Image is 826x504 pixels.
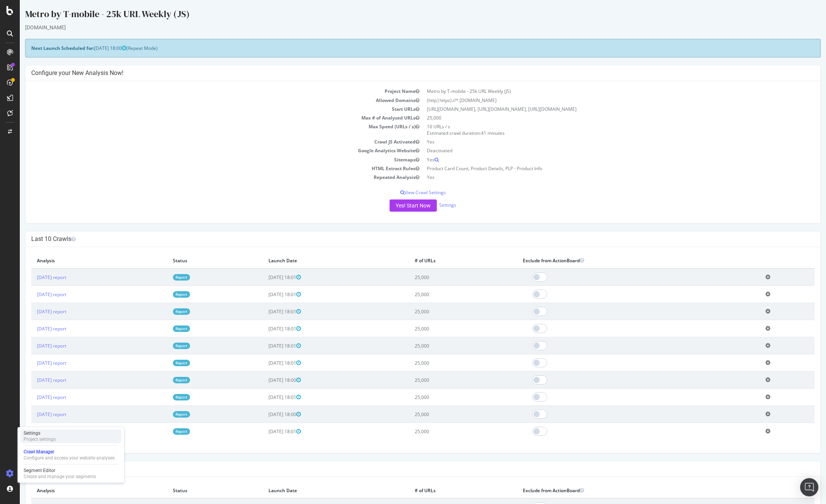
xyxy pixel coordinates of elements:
[153,377,170,383] a: Report
[461,130,485,136] span: 41 minutes
[403,96,795,105] td: (http|https)://*.[DOMAIN_NAME]
[11,45,74,51] strong: Next Launch Scheduled for:
[11,113,403,122] td: Max # of Analysed URLs
[11,155,403,164] td: Sitemaps
[11,483,147,498] th: Analysis
[11,164,403,173] td: HTML Extract Rules
[17,411,46,418] a: [DATE] report
[249,411,281,418] span: [DATE] 18:00
[153,274,170,281] a: Report
[249,360,281,366] span: [DATE] 18:01
[21,429,121,443] a: SettingsProject settings
[389,268,497,286] td: 25,000
[389,423,497,440] td: 25,000
[800,478,818,496] div: Open Intercom Messenger
[153,291,170,298] a: Report
[497,253,740,268] th: Exclude from ActionBoard
[24,449,115,455] div: Crawl Manager
[403,137,795,146] td: Yes
[497,483,740,498] th: Exclude from ActionBoard
[403,155,795,164] td: Yes
[17,291,46,298] a: [DATE] report
[74,45,107,51] span: [DATE] 18:00
[249,308,281,315] span: [DATE] 18:01
[249,274,281,281] span: [DATE] 18:01
[370,199,417,212] button: Yes! Start Now
[249,325,281,332] span: [DATE] 18:01
[17,394,46,400] a: [DATE] report
[5,24,801,31] div: [DOMAIN_NAME]
[389,320,497,337] td: 25,000
[17,377,46,383] a: [DATE] report
[17,360,46,366] a: [DATE] report
[11,137,403,146] td: Crawl JS Activated
[243,483,389,498] th: Launch Date
[419,202,436,208] a: Settings
[389,372,497,389] td: 25,000
[11,105,403,113] td: Start URLs
[403,146,795,155] td: Deactivated
[249,291,281,298] span: [DATE] 18:01
[243,253,389,268] th: Launch Date
[389,406,497,423] td: 25,000
[249,377,281,383] span: [DATE] 18:00
[403,113,795,122] td: 25,000
[17,325,46,332] a: [DATE] report
[24,474,96,480] div: Create and manage your segments
[403,87,795,96] td: Metro by T-mobile - 25k URL Weekly (JS)
[389,483,497,498] th: # of URLs
[21,448,121,462] a: Crawl ManagerConfigure and access your website analyses
[249,394,281,400] span: [DATE] 18:01
[11,87,403,96] td: Project Name
[403,122,795,137] td: 10 URLs / s Estimated crawl duration:
[153,360,170,366] a: Report
[11,122,403,137] td: Max Speed (URLs / s)
[153,428,170,435] a: Report
[147,483,243,498] th: Status
[153,411,170,418] a: Report
[17,274,46,281] a: [DATE] report
[403,105,795,113] td: [URL][DOMAIN_NAME], [URL][DOMAIN_NAME], [URL][DOMAIN_NAME]
[17,428,46,435] a: [DATE] report
[249,343,281,349] span: [DATE] 18:01
[403,173,795,182] td: Yes
[147,253,243,268] th: Status
[11,146,403,155] td: Google Analytics Website
[403,164,795,173] td: Product Card Count, Product Details, PLP - Product Info
[389,286,497,303] td: 25,000
[153,394,170,400] a: Report
[11,96,403,105] td: Allowed Domains
[17,343,46,349] a: [DATE] report
[389,354,497,372] td: 25,000
[389,253,497,268] th: # of URLs
[21,467,121,480] a: Segment EditorCreate and manage your segments
[153,343,170,349] a: Report
[389,389,497,406] td: 25,000
[389,303,497,320] td: 25,000
[249,428,281,435] span: [DATE] 18:01
[5,8,801,24] div: Metro by T-mobile - 25k URL Weekly (JS)
[24,436,56,442] div: Project settings
[17,308,46,315] a: [DATE] report
[11,189,795,196] p: View Crawl Settings
[24,467,96,474] div: Segment Editor
[5,39,801,57] div: (Repeat Mode)
[389,337,497,354] td: 25,000
[11,173,403,182] td: Repeated Analysis
[11,69,795,77] h4: Configure your New Analysis Now!
[11,465,795,473] h4: Crawl History
[24,455,115,461] div: Configure and access your website analyses
[11,235,795,243] h4: Last 10 Crawls
[153,325,170,332] a: Report
[153,308,170,315] a: Report
[11,253,147,268] th: Analysis
[24,430,56,436] div: Settings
